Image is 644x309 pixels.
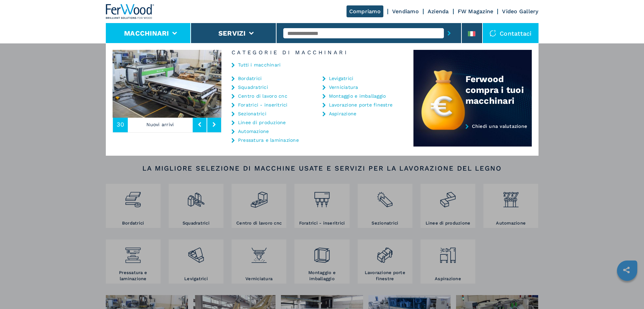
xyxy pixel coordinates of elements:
[218,29,246,37] button: Servizi
[238,129,269,134] a: Automazione
[221,50,413,55] h6: Categorie di Macchinari
[238,102,288,107] a: Foratrici - inseritrici
[329,111,357,116] a: Aspirazione
[413,123,532,147] a: Chiedi una valutazione
[221,50,330,118] img: image
[428,8,449,15] a: Azienda
[124,29,169,37] button: Macchinari
[106,4,154,19] img: Ferwood
[458,8,494,15] a: FW Magazine
[329,76,354,81] a: Levigatrici
[329,85,358,90] a: Verniciatura
[113,50,221,118] img: image
[466,74,532,106] div: Ferwood compra i tuoi macchinari
[128,117,193,132] p: Nuovi arrivi
[392,8,419,15] a: Vendiamo
[117,121,124,128] span: 30
[483,23,539,43] div: Contattaci
[490,30,496,37] img: Contattaci
[238,111,266,116] a: Sezionatrici
[238,62,281,67] a: Tutti i macchinari
[347,5,383,17] a: Compriamo
[329,94,386,98] a: Montaggio e imballaggio
[329,102,393,107] a: Lavorazione porte finestre
[238,85,268,90] a: Squadratrici
[444,25,454,41] button: submit-button
[502,8,538,15] a: Video Gallery
[238,94,287,98] a: Centro di lavoro cnc
[238,138,299,142] a: Pressatura e laminazione
[238,120,286,125] a: Linee di produzione
[238,76,262,81] a: Bordatrici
